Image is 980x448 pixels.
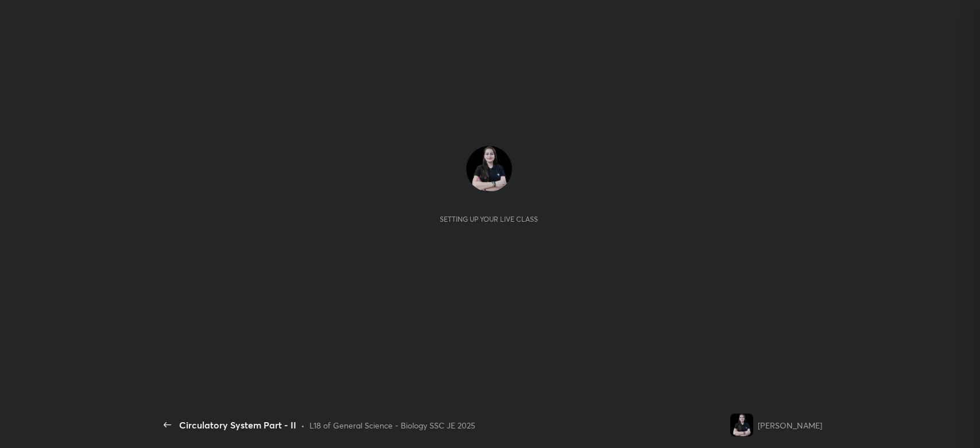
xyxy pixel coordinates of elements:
[730,414,753,437] img: bf1e84bf73f945abbc000c2175944321.jpg
[309,419,475,431] div: L18 of General Science - Biology SSC JE 2025
[179,418,296,432] div: Circulatory System Part - II
[466,146,512,192] img: bf1e84bf73f945abbc000c2175944321.jpg
[758,419,822,431] div: [PERSON_NAME]
[440,215,538,223] div: Setting up your live class
[301,419,305,431] div: •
